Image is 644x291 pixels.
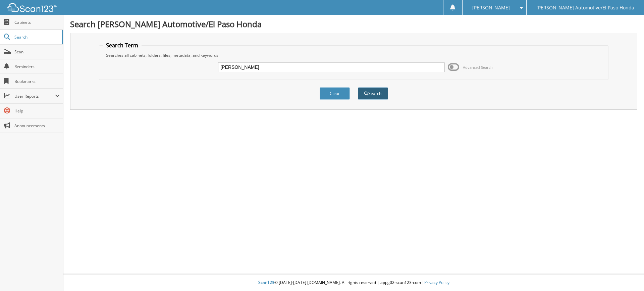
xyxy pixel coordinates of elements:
span: User Reports [14,93,55,99]
span: Announcements [14,123,60,129]
button: Clear [320,87,350,100]
span: Cabinets [14,19,60,25]
a: Privacy Policy [424,280,449,285]
span: Scan [14,49,60,55]
span: Help [14,108,60,114]
span: Advanced Search [463,65,493,70]
span: [PERSON_NAME] Automotive/El Paso Honda [536,6,634,10]
iframe: Chat Widget [610,259,644,291]
span: Reminders [14,64,60,69]
div: © [DATE]-[DATE] [DOMAIN_NAME]. All rights reserved | appg02-scan123-com | [63,275,644,291]
legend: Search Term [103,42,142,49]
span: [PERSON_NAME] [472,6,510,10]
h1: Search [PERSON_NAME] Automotive/El Paso Honda [70,18,637,30]
span: Search [14,34,59,40]
span: Scan123 [258,280,274,285]
img: scan123-logo-white.svg [7,3,57,12]
button: Search [358,87,388,100]
span: Bookmarks [14,79,60,84]
div: Searches all cabinets, folders, files, metadata, and keywords [103,52,605,58]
